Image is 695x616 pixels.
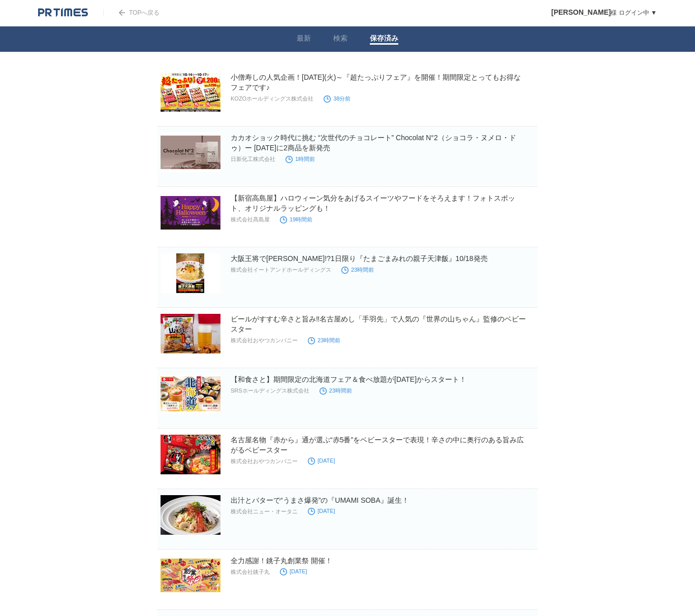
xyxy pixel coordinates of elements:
[161,72,220,112] img: 小僧寿しの人気企画！10月14日(火)～『超たっぷりフェア』を開催！期間限定とってもお得なフェアです♪
[231,508,298,515] p: 株式会社ニュー・オータニ
[231,387,309,395] p: SRSホールディングス株式会社
[161,314,220,353] img: ビールがすすむ辛さと旨み‼名古屋めし「手羽先」で人気の『世界の山ちゃん』監修のベビースター
[231,155,275,163] p: 日新化工株式会社
[161,133,220,172] img: カカオショック時代に挑む “次世代のチョコレート” Chocolat N°2（ショコラ・ヌメロ・ドゥ）ー 2025年10月20日に2商品を新発売
[320,387,352,394] time: 23時間前
[308,458,335,464] time: [DATE]
[370,34,398,45] a: 保存済み
[341,267,374,273] time: 23時間前
[286,156,315,162] time: 1時間前
[231,496,409,504] a: 出汁とバターで“うまさ爆発”の『UMAMI SOBA』誕生！
[161,253,220,293] img: 大阪王将で玉子まみれ!?1日限り『たまごまみれの親子天津飯』10/18発売
[103,9,160,16] a: TOPへ戻る
[231,73,521,91] a: 小僧寿しの人気企画！[DATE](火)～『超たっぷりフェア』を開催！期間限定とってもお得なフェアです♪
[231,315,526,333] a: ビールがすすむ辛さと旨み‼名古屋めし「手羽先」で人気の『世界の山ちゃん』監修のベビースター
[161,556,220,595] img: 全力感謝！銚子丸創業祭 開催！
[231,254,488,263] a: 大阪王将で[PERSON_NAME]!?1日限り『たまごまみれの親子天津飯』10/18発売
[231,95,313,103] p: KOZOホールディングス株式会社
[119,10,125,16] img: arrow.png
[280,568,307,574] time: [DATE]
[161,193,220,233] img: 【新宿高島屋】ハロウィーン気分をあげるスイーツやフードをそろえます！フォトスポット、オリジナルラッピングも！
[161,374,220,414] img: 【和食さと】期間限定の北海道フェア＆食べ放題が10月16日からスタート！
[324,95,351,102] time: 38分前
[231,134,516,152] a: カカオショック時代に挑む “次世代のチョコレート” Chocolat N°2（ショコラ・ヌメロ・ドゥ）ー [DATE]に2商品を新発売
[231,458,298,465] p: 株式会社おやつカンパニー
[551,8,611,16] span: [PERSON_NAME]
[38,8,88,18] img: logo.png
[297,34,311,45] a: 最新
[280,216,312,222] time: 19時間前
[231,436,524,454] a: 名古屋名物『赤から』通が選ぶ“赤5番”をベビースターで表現！辛さの中に奥行のある旨み広がるベビースター
[308,508,335,514] time: [DATE]
[333,34,347,45] a: 検索
[231,337,298,344] p: 株式会社おやつカンパニー
[161,495,220,535] img: 出汁とバターで“うまさ爆発”の『UMAMI SOBA』誕生！
[551,9,657,16] a: [PERSON_NAME]様 ログイン中 ▼
[231,568,270,576] p: 株式会社銚子丸
[161,435,220,474] img: 名古屋名物『赤から』通が選ぶ“赤5番”をベビースターで表現！辛さの中に奥行のある旨み広がるベビースター
[231,194,515,212] a: 【新宿高島屋】ハロウィーン気分をあげるスイーツやフードをそろえます！フォトスポット、オリジナルラッピングも！
[308,337,340,343] time: 23時間前
[231,216,270,223] p: 株式会社髙島屋
[231,266,331,274] p: 株式会社イートアンドホールディングス
[231,375,466,383] a: 【和食さと】期間限定の北海道フェア＆食べ放題が[DATE]からスタート！
[231,557,332,565] a: 全力感謝！銚子丸創業祭 開催！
